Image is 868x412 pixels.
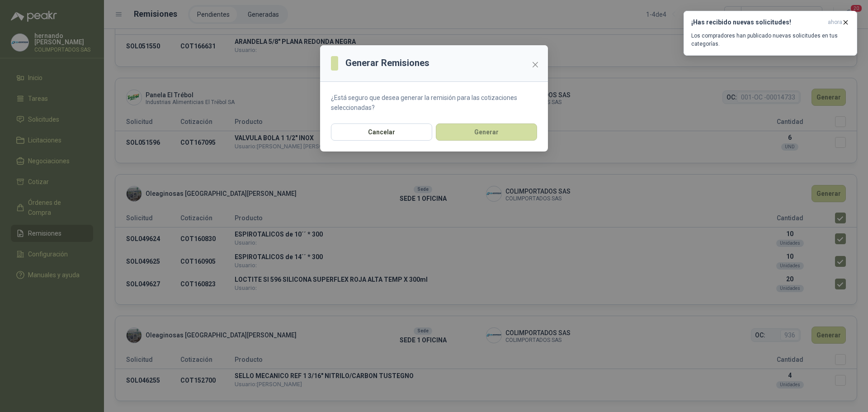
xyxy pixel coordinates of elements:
h3: Generar Remisiones [345,56,429,70]
button: Cancelar [331,123,432,141]
p: ¿Está seguro que desea generar la remisión para las cotizaciones seleccionadas? [331,93,537,113]
button: Generar [436,123,537,141]
span: close [532,61,539,68]
button: Close [528,57,542,72]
